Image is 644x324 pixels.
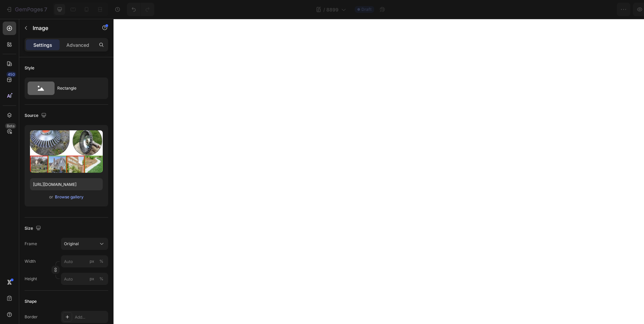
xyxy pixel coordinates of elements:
[90,258,94,264] div: px
[25,224,42,233] div: Size
[61,255,108,267] input: px%
[57,80,98,96] div: Rectangle
[25,314,38,320] div: Border
[61,238,108,250] button: Original
[580,7,591,12] span: Save
[25,258,36,264] label: Width
[97,275,105,283] button: px
[55,194,84,200] div: Browse gallery
[61,273,108,285] input: px%
[25,241,37,247] label: Frame
[99,258,103,264] div: %
[64,241,79,247] span: Original
[30,178,103,190] input: https://example.com/image.jpg
[323,6,325,13] span: /
[49,193,53,201] span: or
[621,291,637,307] iframe: Intercom live chat
[25,298,37,304] div: Shape
[33,41,52,48] p: Settings
[90,276,94,282] div: px
[574,3,597,16] button: Save
[88,257,96,265] button: %
[5,123,16,129] div: Beta
[30,130,103,173] img: preview-image
[97,257,105,265] button: px
[33,24,90,32] p: Image
[6,72,16,77] div: 450
[3,3,50,16] button: 7
[25,111,48,120] div: Source
[88,275,96,283] button: %
[44,5,47,13] p: 7
[25,276,37,282] label: Height
[605,6,622,13] div: Publish
[25,65,34,71] div: Style
[127,3,154,16] div: Undo/Redo
[114,19,644,324] iframe: Design area
[55,194,84,200] button: Browse gallery
[361,6,372,12] span: Draft
[599,3,627,16] button: Publish
[326,6,339,13] span: 8899
[66,41,89,48] p: Advanced
[99,276,103,282] div: %
[75,314,106,320] div: Add...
